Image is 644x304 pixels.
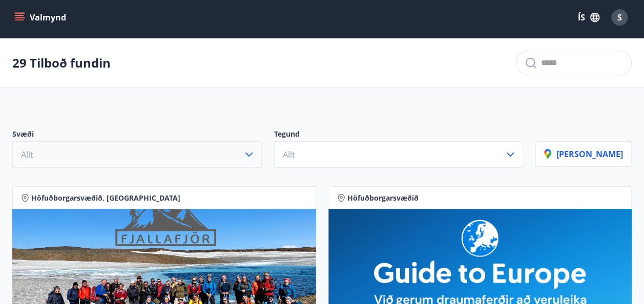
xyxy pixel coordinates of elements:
[572,8,605,27] button: ÍS
[274,141,524,168] button: Allt
[12,141,262,168] button: Allt
[12,8,70,27] button: menu
[617,12,622,23] span: S
[274,129,524,141] p: Tegund
[283,149,295,160] span: Allt
[12,129,262,141] p: Svæði
[535,141,632,167] button: [PERSON_NAME]
[31,193,180,203] span: Höfuðborgarsvæðið, [GEOGRAPHIC_DATA]
[12,54,111,72] p: 29 Tilboð fundin
[607,5,632,30] button: S
[347,193,419,203] span: Höfuðborgarsvæðið
[21,149,33,160] span: Allt
[544,148,623,160] p: [PERSON_NAME]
